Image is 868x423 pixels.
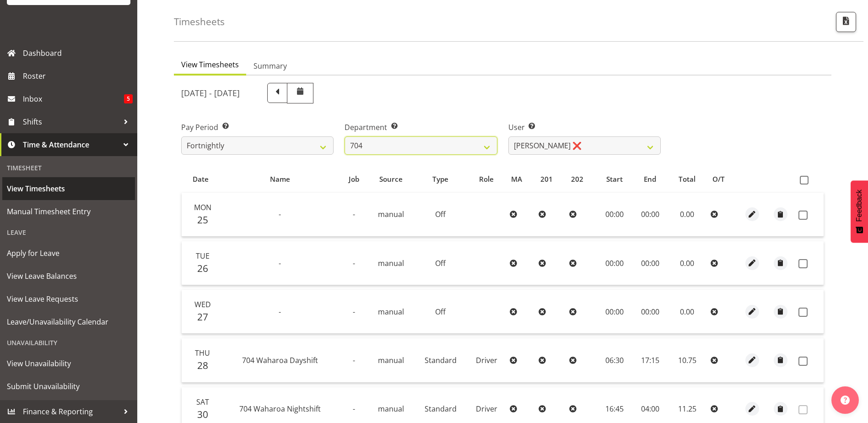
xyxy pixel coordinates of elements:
[7,269,130,283] span: View Leave Balances
[23,92,124,106] span: Inbox
[187,174,215,184] div: Date
[633,193,668,237] td: 00:00
[414,290,467,334] td: Off
[2,333,135,352] div: Unavailability
[633,338,668,382] td: 17:15
[597,290,633,334] td: 00:00
[668,193,707,237] td: 0.00
[508,122,661,133] label: User
[378,404,404,414] span: manual
[540,174,561,184] div: 201
[7,357,130,370] span: View Unavailability
[197,262,208,275] span: 26
[353,355,355,365] span: -
[668,338,707,382] td: 10.75
[638,174,662,184] div: End
[181,59,239,70] span: View Timesheets
[197,213,208,226] span: 25
[7,182,130,195] span: View Timesheets
[602,174,628,184] div: Start
[23,405,119,418] span: Finance & Reporting
[668,241,707,285] td: 0.00
[633,241,668,285] td: 00:00
[851,180,868,243] button: Feedback - Show survey
[841,396,850,405] img: help-xxl-2.png
[419,174,462,184] div: Type
[353,404,355,414] span: -
[597,338,633,382] td: 06:30
[571,174,591,184] div: 202
[197,310,208,323] span: 27
[2,242,135,265] a: Apply for Leave
[23,138,119,152] span: Time & Attendance
[673,174,702,184] div: Total
[174,16,225,27] h4: Timesheets
[476,355,497,365] span: Driver
[2,287,135,310] a: View Leave Requests
[2,200,135,223] a: Manual Timesheet Entry
[23,46,133,60] span: Dashboard
[2,310,135,333] a: Leave/Unavailability Calendar
[378,355,404,365] span: manual
[197,408,208,421] span: 30
[197,359,208,372] span: 28
[633,290,668,334] td: 00:00
[597,241,633,285] td: 00:00
[414,338,467,382] td: Standard
[414,193,467,237] td: Off
[2,223,135,242] div: Leave
[7,380,130,393] span: Submit Unavailability
[836,12,856,32] button: Export CSV
[414,241,467,285] td: Off
[353,307,355,317] span: -
[597,193,633,237] td: 00:00
[345,174,363,184] div: Job
[253,60,287,71] span: Summary
[7,205,130,218] span: Manual Timesheet Entry
[181,122,334,133] label: Pay Period
[345,122,497,133] label: Department
[23,115,119,129] span: Shifts
[194,202,211,212] span: Mon
[195,348,210,358] span: Thu
[378,307,404,317] span: manual
[239,404,321,414] span: 704 Waharoa Nightshift
[279,307,281,317] span: -
[668,290,707,334] td: 0.00
[279,209,281,219] span: -
[511,174,529,184] div: MA
[124,94,133,103] span: 5
[7,315,130,329] span: Leave/Unavailability Calendar
[378,258,404,268] span: manual
[194,299,211,309] span: Wed
[373,174,409,184] div: Source
[7,292,130,306] span: View Leave Requests
[7,246,130,260] span: Apply for Leave
[378,209,404,219] span: manual
[2,265,135,287] a: View Leave Balances
[353,258,355,268] span: -
[181,88,240,98] h5: [DATE] - [DATE]
[712,174,733,184] div: O/T
[196,251,210,261] span: Tue
[242,355,318,365] span: 704 Waharoa Dayshift
[476,404,497,414] span: Driver
[353,209,355,219] span: -
[2,177,135,200] a: View Timesheets
[23,69,133,83] span: Roster
[2,352,135,375] a: View Unavailability
[2,158,135,177] div: Timesheet
[2,375,135,398] a: Submit Unavailability
[855,190,863,222] span: Feedback
[279,258,281,268] span: -
[225,174,334,184] div: Name
[196,397,209,407] span: Sat
[472,174,501,184] div: Role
